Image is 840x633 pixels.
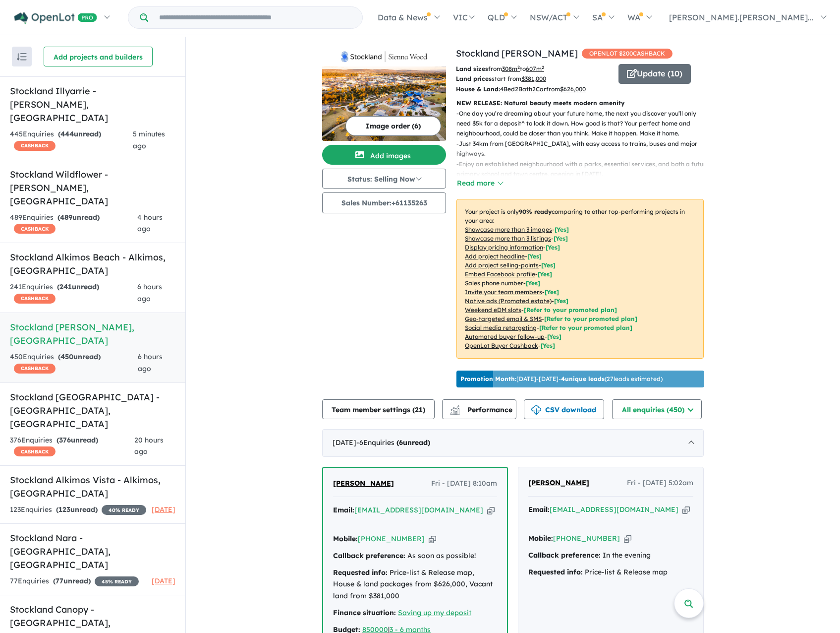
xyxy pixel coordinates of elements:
[517,64,520,70] sup: 2
[14,224,56,234] span: CASHBACK
[137,282,162,303] span: 6 hours ago
[612,399,702,419] button: All enquiries (450)
[10,473,175,500] h5: Stockland Alkimos Vista - Alkimos , [GEOGRAPHIC_DATA]
[333,506,354,514] strong: Email:
[487,505,495,515] button: Copy
[465,244,543,251] u: Display pricing information
[456,199,704,359] p: Your project is only comparing to other top-performing projects in your area: - - - - - - - - - -...
[500,85,504,93] u: 4
[450,405,459,411] img: line-chart.svg
[102,505,146,515] span: 40 % READY
[53,576,91,585] strong: ( unread)
[95,576,139,586] span: 45 % READY
[524,399,604,419] button: CSV download
[10,251,175,277] h5: Stockland Alkimos Beach - Alkimos , [GEOGRAPHIC_DATA]
[541,342,555,349] span: [Yes]
[429,534,436,544] button: Copy
[456,65,488,72] b: Land sizes
[10,320,175,347] h5: Stockland [PERSON_NAME] , [GEOGRAPHIC_DATA]
[539,324,632,331] span: [Refer to your promoted plan]
[333,534,358,543] strong: Mobile:
[456,84,611,94] p: Bed Bath Car from
[528,567,693,578] div: Price-list & Release map
[531,405,541,415] img: download icon
[527,253,542,260] span: [ Yes ]
[582,49,672,59] span: OPENLOT $ 200 CASHBACK
[460,375,663,383] p: [DATE] - [DATE] - ( 27 leads estimated)
[333,479,394,488] span: [PERSON_NAME]
[322,169,446,189] button: Status: Selling Now
[547,333,561,340] span: [Yes]
[354,506,483,514] a: [EMAIL_ADDRESS][DOMAIN_NAME]
[456,178,503,189] button: Read more
[451,405,512,414] span: Performance
[456,48,578,59] a: Stockland [PERSON_NAME]
[10,212,137,236] div: 489 Enquir ies
[526,279,540,287] span: [ Yes ]
[60,213,72,222] span: 489
[58,505,70,514] span: 123
[524,306,617,314] span: [Refer to your promoted plan]
[456,109,712,139] p: - One day you’re dreaming about your future home, the next you discover you’ll only need $5k for ...
[14,364,56,374] span: CASHBACK
[58,352,101,361] strong: ( unread)
[541,261,556,269] span: [ Yes ]
[322,429,704,457] div: [DATE]
[553,534,620,543] a: [PHONE_NUMBER]
[528,551,601,560] strong: Callback preference:
[618,64,691,84] button: Update (10)
[56,505,98,514] strong: ( unread)
[322,145,446,165] button: Add images
[456,74,611,84] p: start from
[465,270,535,278] u: Embed Facebook profile
[465,324,537,331] u: Social media retargeting
[528,477,589,489] a: [PERSON_NAME]
[555,226,569,233] span: [ Yes ]
[465,235,551,242] u: Showcase more than 3 listings
[528,534,553,543] strong: Mobile:
[465,253,525,260] u: Add project headline
[10,351,138,375] div: 450 Enquir ies
[456,139,712,159] p: - Just 34km from [GEOGRAPHIC_DATA], with easy access to trains, buses and major highways.
[456,75,492,82] b: Land prices
[502,65,520,72] u: 308 m
[333,568,388,577] strong: Requested info:
[60,129,74,138] span: 444
[150,7,360,28] input: Try estate name, suburb, builder or developer
[137,213,163,234] span: 4 hours ago
[152,505,175,514] span: [DATE]
[10,281,137,305] div: 241 Enquir ies
[532,85,536,93] u: 2
[322,399,435,419] button: Team member settings (21)
[456,159,712,180] p: - Enjoy an established neighbourhood with a parks, essential services, and both a future primary ...
[627,477,693,489] span: Fri - [DATE] 5:02am
[14,12,97,24] img: Openlot PRO Logo White
[465,297,552,305] u: Native ads (Promoted estate)
[10,531,175,571] h5: Stockland Nara - [GEOGRAPHIC_DATA] , [GEOGRAPHIC_DATA]
[333,478,394,490] a: [PERSON_NAME]
[356,438,430,447] span: - 6 Enquir ies
[528,505,550,514] strong: Email:
[59,436,71,444] span: 376
[515,85,518,93] u: 2
[465,288,542,296] u: Invite your team members
[545,288,559,296] span: [ Yes ]
[322,47,446,141] a: Stockland Sienna Wood - Hilbert LogoStockland Sienna Wood - Hilbert
[10,575,139,587] div: 77 Enquir ies
[60,352,73,361] span: 450
[326,51,442,63] img: Stockland Sienna Wood - Hilbert Logo
[10,435,134,458] div: 376 Enquir ies
[528,478,589,487] span: [PERSON_NAME]
[333,608,396,617] strong: Finance situation:
[10,390,175,431] h5: Stockland [GEOGRAPHIC_DATA] - [GEOGRAPHIC_DATA] , [GEOGRAPHIC_DATA]
[133,129,165,150] span: 5 minutes ago
[465,226,552,233] u: Showcase more than 3 images
[450,408,460,415] img: bar-chart.svg
[561,375,605,382] b: 4 unique leads
[134,436,164,456] span: 20 hours ago
[465,306,521,314] u: Weekend eDM slots
[415,405,423,414] span: 21
[519,208,552,215] b: 90 % ready
[58,129,101,138] strong: ( unread)
[465,342,538,349] u: OpenLot Buyer Cashback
